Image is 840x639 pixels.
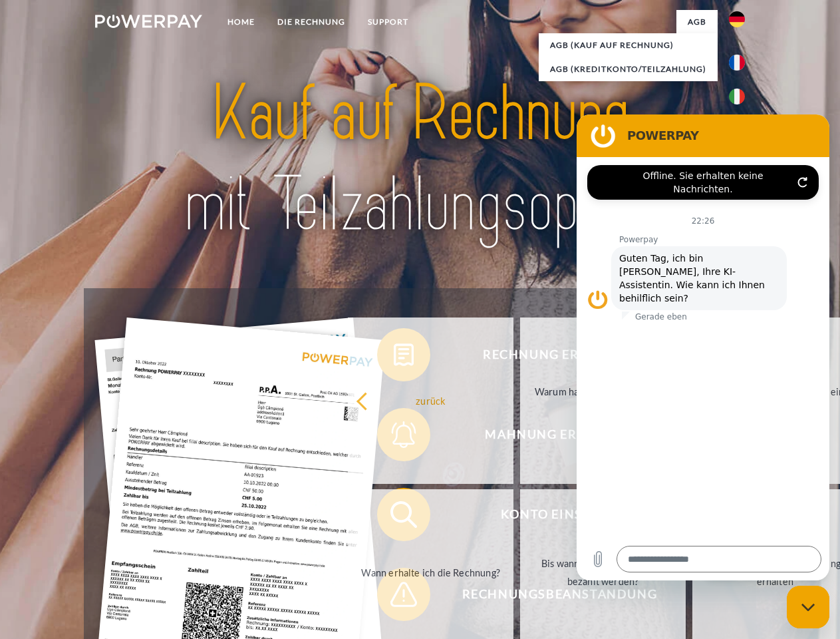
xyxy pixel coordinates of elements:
[528,554,678,590] div: Bis wann muss die Rechnung bezahlt werden?
[266,10,356,34] a: DIE RECHNUNG
[356,563,505,581] div: Wann erhalte ich die Rechnung?
[356,391,505,409] div: zurück
[729,55,745,71] img: fr
[127,64,713,255] img: title-powerpay_de.svg
[95,15,202,28] img: logo-powerpay-white.svg
[676,10,718,34] a: agb
[729,89,745,105] img: it
[216,10,266,34] a: Home
[539,33,718,57] a: AGB (Kauf auf Rechnung)
[528,383,678,419] div: Warum habe ich eine Rechnung erhalten?
[356,10,420,34] a: SUPPORT
[539,57,718,81] a: AGB (Kreditkonto/Teilzahlung)
[787,586,829,628] iframe: Schaltfläche zum Öffnen des Messaging-Fensters; Konversation läuft
[729,11,745,27] img: de
[577,114,829,580] iframe: Messaging-Fenster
